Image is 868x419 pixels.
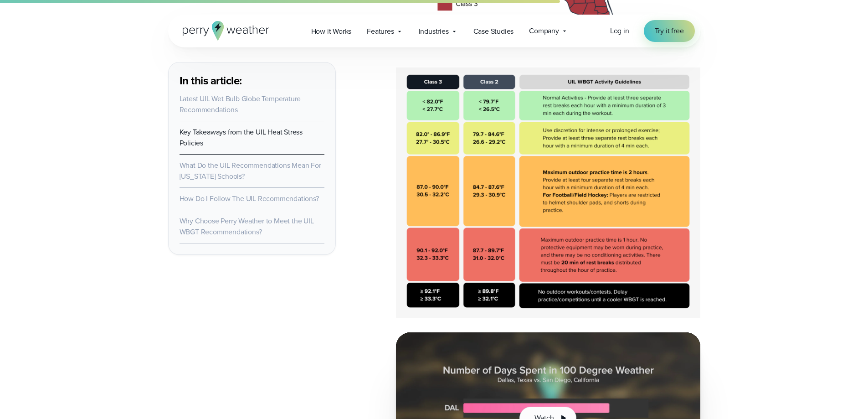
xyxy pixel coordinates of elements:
span: Features [367,26,394,37]
a: How Do I Follow The UIL Recommendations? [180,193,319,204]
a: Latest UIL Wet Bulb Globe Temperature Recommendations [180,93,301,115]
h3: In this article: [180,73,324,88]
span: Industries [419,26,449,37]
a: How it Works [303,22,360,41]
a: Log in [610,26,629,36]
a: Key Takeaways from the UIL Heat Stress Policies [180,127,303,148]
a: Case Studies [466,22,522,41]
a: What Do the UIL Recommendations Mean For [US_STATE] Schools? [180,160,321,181]
span: How it Works [311,26,352,37]
a: Why Choose Perry Weather to Meet the UIL WBGT Recommendations? [180,216,314,237]
span: Case Studies [473,26,514,37]
a: Try it free [644,20,695,42]
img: UIL WBGT Guidelines texas state weather policies [396,67,700,318]
span: Try it free [655,26,684,36]
span: Log in [610,26,629,36]
span: Company [529,26,559,36]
